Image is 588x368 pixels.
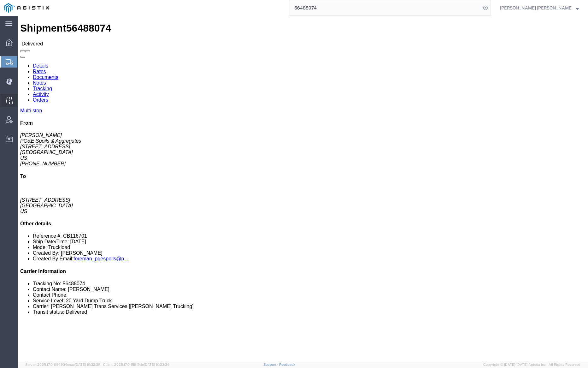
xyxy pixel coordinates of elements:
[500,4,572,11] span: Kayte Bray Dogali
[25,363,100,366] span: Server: 2025.17.0-1194904eeae
[500,4,579,12] button: [PERSON_NAME] [PERSON_NAME]
[483,362,580,367] span: Copyright © [DATE]-[DATE] Agistix Inc., All Rights Reserved
[18,16,588,361] iframe: FS Legacy Container
[103,363,169,366] span: Client: 2025.17.0-159f9de
[144,363,169,366] span: [DATE] 10:23:34
[75,363,100,366] span: [DATE] 10:32:38
[263,363,279,366] a: Support
[289,0,481,15] input: Search for shipment number, reference number
[4,3,49,13] img: logo
[279,363,295,366] a: Feedback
